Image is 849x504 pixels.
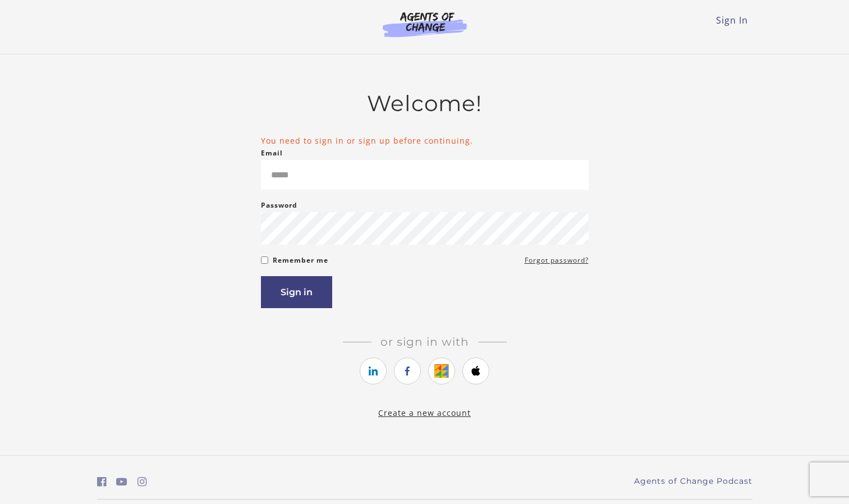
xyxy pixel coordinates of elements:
[716,14,748,26] a: Sign In
[371,335,478,349] span: Or sign in with
[261,135,589,146] li: You need to sign in or sign up before continuing.
[116,476,127,487] i: https://www.youtube.com/c/AgentsofChangeTestPrepbyMeaganMitchell (Open in a new window)
[371,11,479,37] img: Agents of Change Logo
[137,474,147,490] a: https://www.instagram.com/agentsofchangeprep/ (Open in a new window)
[525,254,589,267] a: Forgot password?
[261,146,283,160] label: Email
[261,199,297,212] label: Password
[360,358,387,384] a: https://courses.thinkific.com/users/auth/linkedin?ss%5Breferral%5D=&ss%5Buser_return_to%5D=%2Fenr...
[261,276,332,308] button: Sign in
[137,476,147,487] i: https://www.instagram.com/agentsofchangeprep/ (Open in a new window)
[428,358,455,384] a: https://courses.thinkific.com/users/auth/google?ss%5Breferral%5D=&ss%5Buser_return_to%5D=%2Fenrol...
[261,90,589,117] h2: Welcome!
[462,358,489,384] a: https://courses.thinkific.com/users/auth/apple?ss%5Breferral%5D=&ss%5Buser_return_to%5D=%2Fenroll...
[97,476,107,487] i: https://www.facebook.com/groups/aswbtestprep (Open in a new window)
[394,358,421,384] a: https://courses.thinkific.com/users/auth/facebook?ss%5Breferral%5D=&ss%5Buser_return_to%5D=%2Fenr...
[273,254,328,267] label: Remember me
[97,474,107,490] a: https://www.facebook.com/groups/aswbtestprep (Open in a new window)
[116,474,127,490] a: https://www.youtube.com/c/AgentsofChangeTestPrepbyMeaganMitchell (Open in a new window)
[634,475,752,487] a: Agents of Change Podcast
[378,407,471,418] a: Create a new account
